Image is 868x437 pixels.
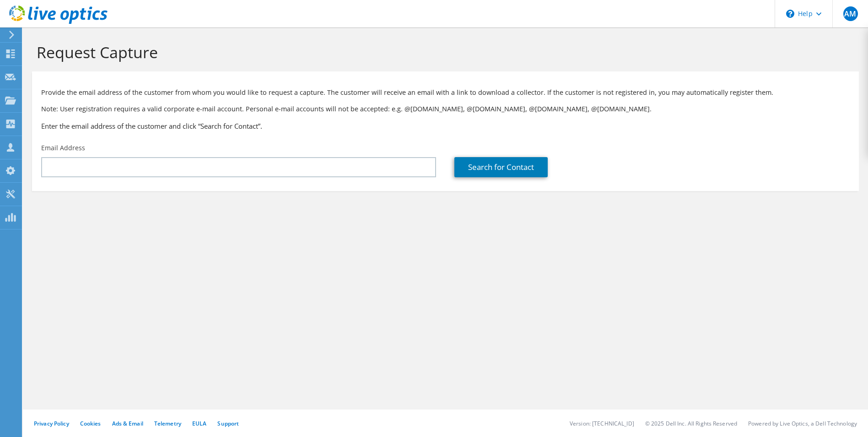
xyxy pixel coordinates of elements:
li: Powered by Live Optics, a Dell Technology [748,420,857,427]
a: Telemetry [154,420,181,427]
label: Email Address [41,143,85,153]
p: Note: User registration requires a valid corporate e-mail account. Personal e-mail accounts will ... [41,104,850,114]
span: AM [843,6,858,21]
a: Privacy Policy [34,420,69,427]
a: Search for Contact [454,157,548,177]
li: Version: [TECHNICAL_ID] [570,420,634,427]
a: Cookies [80,420,101,427]
li: © 2025 Dell Inc. All Rights Reserved [645,420,737,427]
h1: Request Capture [37,43,850,62]
h3: Enter the email address of the customer and click “Search for Contact”. [41,121,850,131]
svg: \n [786,10,794,18]
p: Provide the email address of the customer from whom you would like to request a capture. The cust... [41,87,850,98]
a: Ads & Email [112,420,143,427]
a: Support [217,420,239,427]
a: EULA [192,420,206,427]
